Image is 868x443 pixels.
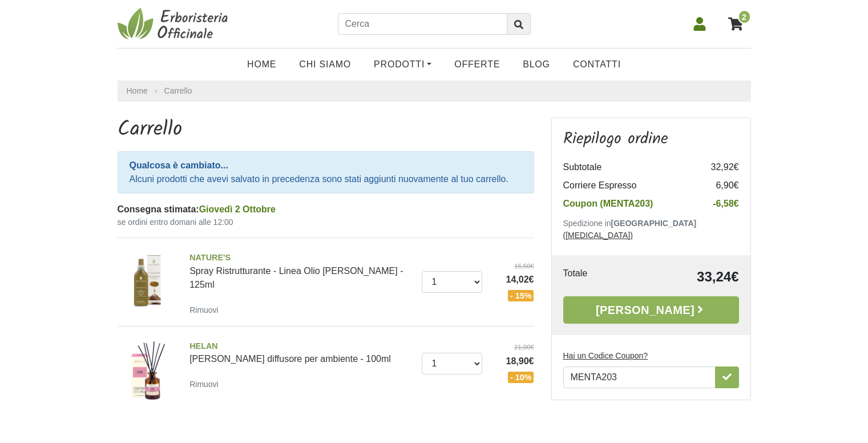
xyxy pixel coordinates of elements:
img: Flora di campo diffusore per ambiente - 100ml [114,336,181,404]
a: Contatti [562,53,632,76]
a: Rimuovi [189,303,223,317]
div: Consegna stimata: [118,203,534,216]
u: Hai un Codice Coupon? [563,351,648,360]
a: HELAN[PERSON_NAME] diffusore per ambiente - 100ml [189,340,413,364]
input: Hai un Codice Coupon? [563,367,716,388]
nav: breadcrumb [118,80,751,102]
label: Hai un Codice Coupon? [563,350,648,362]
td: Coupon (MENTA203) [563,195,693,213]
span: 18,90€ [491,355,534,368]
a: Rimuovi [189,377,223,391]
small: se ordini entro domani alle 12:00 [118,216,534,228]
span: 2 [738,10,751,24]
a: OFFERTE [443,53,511,76]
a: [PERSON_NAME] [563,296,739,324]
td: Totale [563,267,628,287]
h3: Riepilogo ordine [563,130,739,149]
span: 14,02€ [491,273,534,287]
a: Chi Siamo [288,53,362,76]
small: Rimuovi [189,380,219,389]
td: -6,58€ [693,195,739,213]
a: Home [236,53,288,76]
td: Corriere Espresso [563,176,693,195]
td: Subtotale [563,158,693,176]
a: Prodotti [362,53,443,76]
span: - 15% [508,290,534,301]
input: Cerca [338,13,507,35]
a: ([MEDICAL_DATA]) [563,231,633,240]
span: HELAN [189,340,413,353]
img: Erboristeria Officinale [118,7,232,41]
h1: Carrello [118,118,534,142]
del: 16,50€ [491,261,534,271]
p: Spedizione in [563,218,739,241]
a: Blog [511,53,562,76]
td: 6,90€ [693,176,739,195]
small: Rimuovi [189,305,219,315]
span: Giovedì 2 Ottobre [199,204,276,214]
a: Home [127,85,148,97]
a: 2 [722,10,751,38]
span: NATURE'S [189,252,413,264]
td: 33,24€ [628,267,739,287]
span: - 10% [508,372,534,383]
div: Alcuni prodotti che avevi salvato in precedenza sono stati aggiunti nuovamente al tuo carrello. [118,151,534,194]
del: 21,00€ [491,343,534,352]
td: 32,92€ [693,158,739,176]
a: Carrello [164,86,192,95]
strong: Qualcosa è cambiato... [130,160,228,170]
b: [GEOGRAPHIC_DATA] [611,219,697,228]
a: NATURE'SSpray Ristrutturante - Linea Olio [PERSON_NAME] - 125ml [189,252,413,289]
img: Spray Ristrutturante - Linea Olio di Dattero - 125ml [114,247,181,315]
